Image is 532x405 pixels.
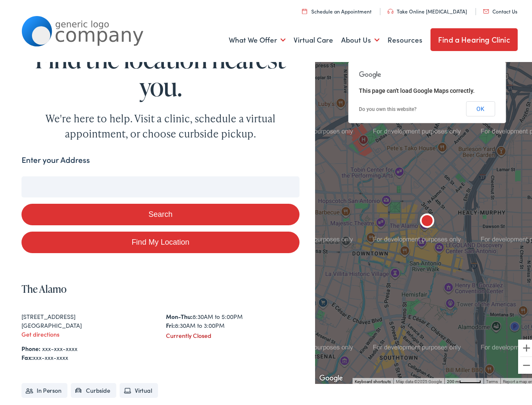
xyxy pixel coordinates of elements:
strong: Fax: [21,351,33,359]
a: Take Online [MEDICAL_DATA] [388,5,467,12]
input: Enter your address or zip code [21,174,299,195]
button: Map Scale: 200 m per 48 pixels [444,375,484,381]
a: Resources [388,22,422,53]
a: Terms (opens in new tab) [486,377,498,381]
img: utility icon [483,7,489,11]
a: What We Offer [229,22,286,53]
span: Map data ©2025 Google [396,377,442,381]
img: Google [317,370,345,381]
div: xxx-xxx-xxxx [21,351,299,359]
div: Currently Closed [166,329,299,337]
a: Contact Us [483,5,517,12]
div: The Alamo [417,209,437,229]
button: OK [466,99,495,114]
a: Virtual Care [294,22,333,53]
li: Virtual [120,381,158,395]
div: [STREET_ADDRESS] [21,310,155,319]
a: Open this area in Google Maps (opens a new window) [317,370,345,381]
span: This page can't load Google Maps correctly. [359,85,475,92]
a: xxx-xxx-xxxx [42,342,78,350]
li: Curbside [71,381,116,395]
label: Enter your Address [21,151,90,164]
a: The Alamo [21,279,67,293]
strong: Mon-Thu: [166,310,192,318]
a: Get directions [21,327,59,336]
h1: Find the location nearest you. [21,42,299,98]
img: utility icon [388,6,393,11]
li: In Person [21,381,67,395]
strong: Phone: [21,342,40,350]
a: Do you own this website? [359,104,417,110]
span: 200 m [447,377,459,381]
button: Keyboard shortcuts [355,376,391,382]
a: Find a Hearing Clinic [430,26,518,49]
strong: Fri: [166,319,175,327]
a: Schedule an Appointment [302,5,372,12]
a: About Us [341,22,380,53]
div: 8:30AM to 5:00PM 8:30AM to 3:00PM [166,310,299,327]
div: We're here to help. Visit a clinic, schedule a virtual appointment, or choose curbside pickup. [26,108,295,139]
button: Search [21,201,299,223]
div: [GEOGRAPHIC_DATA] [21,319,155,327]
a: Find My Location [21,229,299,251]
img: utility icon [302,6,307,11]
